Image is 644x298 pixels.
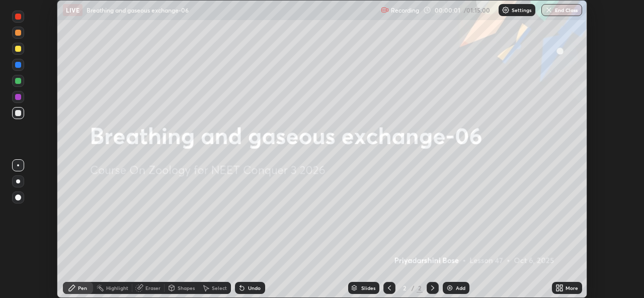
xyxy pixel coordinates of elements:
[66,6,79,14] p: LIVE
[541,4,582,16] button: End Class
[87,6,189,14] p: Breathing and gaseous exchange-06
[248,285,261,290] div: Undo
[391,7,419,14] p: Recording
[178,285,195,290] div: Shapes
[502,6,510,14] img: class-settings-icons
[512,8,531,13] p: Settings
[361,285,375,290] div: Slides
[412,285,415,291] div: /
[456,285,465,290] div: Add
[566,285,578,290] div: More
[106,285,128,290] div: Highlight
[446,284,454,292] img: add-slide-button
[399,285,410,291] div: 2
[545,6,553,14] img: end-class-cross
[212,285,227,290] div: Select
[78,285,87,290] div: Pen
[145,285,160,290] div: Eraser
[381,6,389,14] img: recording.375f2c34.svg
[417,283,423,292] div: 2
